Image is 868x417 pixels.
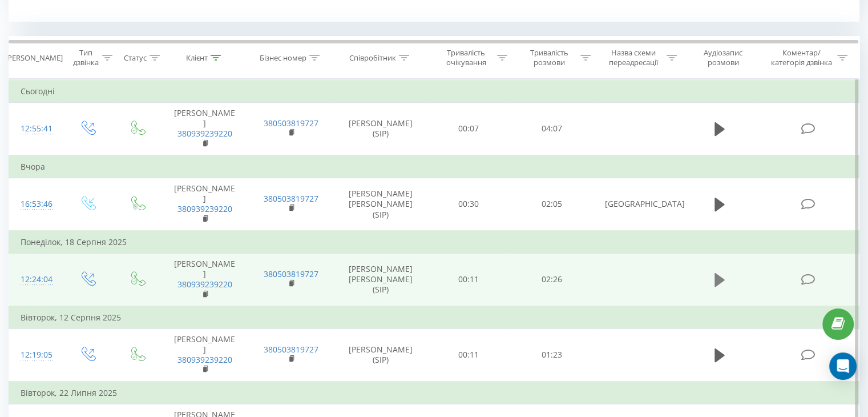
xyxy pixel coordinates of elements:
td: 00:11 [427,253,510,306]
td: 01:23 [510,328,593,381]
td: [PERSON_NAME] [162,328,248,381]
a: 380503819727 [264,118,318,129]
div: Аудіозапис розмови [690,48,757,67]
td: [PERSON_NAME] [PERSON_NAME] (SIP) [334,178,427,231]
div: Коментар/категорія дзвінка [768,48,834,67]
div: Бізнес номер [260,53,306,63]
td: 00:07 [427,103,510,155]
td: 04:07 [510,103,593,155]
div: Клієнт [186,53,208,63]
td: [PERSON_NAME] (SIP) [334,328,427,381]
td: [PERSON_NAME] [162,253,248,306]
div: [PERSON_NAME] [5,53,63,63]
a: 380503819727 [264,344,318,355]
td: [PERSON_NAME] (SIP) [334,103,427,155]
div: 16:53:46 [21,193,51,215]
td: Сьогодні [9,80,859,103]
div: Співробітник [349,53,396,63]
td: Понеділок, 18 Серпня 2025 [9,231,859,254]
div: Тривалість очікування [438,48,495,67]
td: Вівторок, 22 Липня 2025 [9,382,859,404]
td: [PERSON_NAME] [162,178,248,231]
td: [PERSON_NAME] [PERSON_NAME] (SIP) [334,253,427,306]
a: 380939239220 [177,203,232,214]
div: 12:55:41 [21,118,51,140]
div: Тип дзвінка [72,48,99,67]
td: 00:11 [427,328,510,381]
a: 380939239220 [177,354,232,365]
td: [GEOGRAPHIC_DATA] [593,178,679,231]
td: 02:26 [510,253,593,306]
div: Open Intercom Messenger [829,352,857,380]
div: 12:19:05 [21,344,51,366]
td: 02:05 [510,178,593,231]
td: [PERSON_NAME] [162,103,248,155]
a: 380939239220 [177,279,232,290]
td: 00:30 [427,178,510,231]
a: 380939239220 [177,128,232,139]
td: Вівторок, 12 Серпня 2025 [9,306,859,329]
a: 380503819727 [264,193,318,204]
div: Статус [124,53,147,63]
div: Назва схеми переадресації [604,48,664,67]
div: Тривалість розмови [520,48,578,67]
td: Вчора [9,155,859,178]
div: 12:24:04 [21,268,51,291]
a: 380503819727 [264,268,318,279]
